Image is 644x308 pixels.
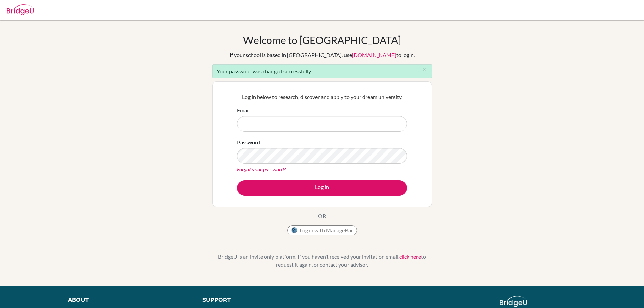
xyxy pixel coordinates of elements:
div: Your password was changed successfully. [212,64,432,78]
div: Support [202,296,314,304]
div: If your school is based in [GEOGRAPHIC_DATA], use to login. [230,51,415,59]
h1: Welcome to [GEOGRAPHIC_DATA] [243,34,401,46]
button: Log in with ManageBac [287,225,357,235]
div: About [68,296,187,304]
p: Log in below to research, discover and apply to your dream university. [237,93,407,101]
i: close [422,67,427,72]
img: logo_white@2x-f4f0deed5e89b7ecb1c2cc34c3e3d731f90f0f143d5ea2071677605dd97b5244.png [500,296,527,307]
p: OR [318,212,326,220]
p: BridgeU is an invite only platform. If you haven’t received your invitation email, to request it ... [212,253,432,269]
a: Forgot your password? [237,166,286,172]
button: Log in [237,180,407,196]
label: Password [237,138,260,146]
a: [DOMAIN_NAME] [352,52,396,58]
a: click here [399,253,421,260]
img: Bridge-U [7,4,34,15]
button: Close [418,65,432,75]
label: Email [237,106,250,114]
